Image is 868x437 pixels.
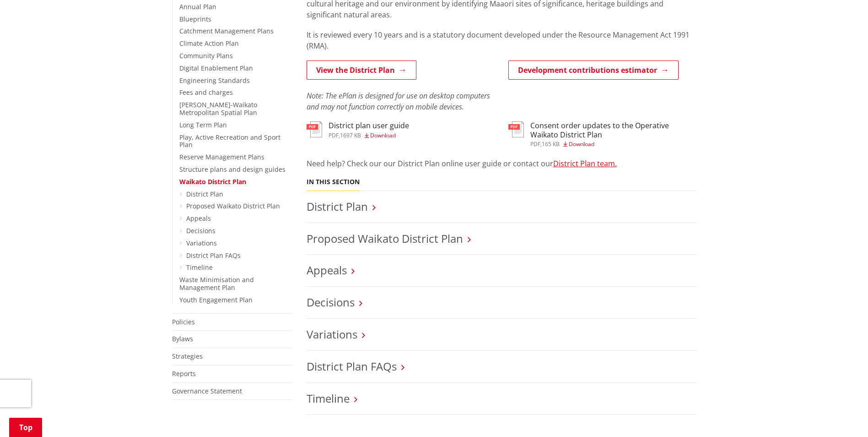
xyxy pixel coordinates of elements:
[186,263,213,272] a: Timeline
[569,140,594,148] span: Download
[179,100,257,117] a: [PERSON_NAME]-Waikato Metropolitan Spatial Plan
[179,153,264,161] a: Reserve Management Plans
[508,121,696,147] a: Consent order updates to the Operative Waikato District Plan pdf,165 KB Download
[307,29,696,51] p: It is reviewed every 10 years and is a statutory document developed under the Resource Management...
[826,399,859,432] iframe: Messenger Launcher
[508,60,679,80] a: Development contributions estimator
[179,27,274,35] a: Catchment Management Plans
[179,88,233,97] a: Fees and charges
[186,190,223,198] a: District Plan
[186,202,280,210] a: Proposed Waikato District Plan
[329,121,409,130] h3: District plan user guide
[307,158,696,169] p: Need help? Check our our District Plan online user guide or contact our
[179,177,246,186] a: Waikato District Plan
[329,133,409,138] div: ,
[186,239,217,247] a: Variations
[307,60,416,80] a: View the District Plan
[179,120,227,129] a: Long Term Plan
[172,369,196,378] a: Reports
[530,121,696,139] h3: Consent order updates to the Operative Waikato District Plan
[9,418,42,437] a: Top
[186,251,241,260] a: District Plan FAQs
[186,226,216,235] a: Decisions
[179,133,280,149] a: Play, Active Recreation and Sport Plan
[370,131,396,139] span: Download
[307,391,350,406] a: Timeline
[172,387,242,395] a: Governance Statement
[186,214,211,223] a: Appeals
[179,15,211,23] a: Blueprints
[307,91,490,112] em: Note: The ePlan is designed for use on desktop computers and may not function correctly on mobile...
[307,359,397,374] a: District Plan FAQs
[307,262,347,278] a: Appeals
[179,2,216,11] a: Annual Plan
[172,317,195,326] a: Policies
[179,275,254,292] a: Waste Minimisation and Management Plan
[172,334,193,343] a: Bylaws
[307,295,355,310] a: Decisions
[307,178,360,186] h5: In this section
[307,327,357,342] a: Variations
[340,131,361,139] span: 1697 KB
[307,231,463,246] a: Proposed Waikato District Plan
[179,64,253,72] a: Digital Enablement Plan
[179,295,253,304] a: Youth Engagement Plan
[542,140,560,148] span: 165 KB
[508,121,524,137] img: document-pdf.svg
[329,131,339,139] span: pdf
[307,121,322,137] img: document-pdf.svg
[307,199,368,214] a: District Plan
[179,165,286,174] a: Structure plans and design guides
[179,76,250,85] a: Engineering Standards
[179,51,233,60] a: Community Plans
[553,158,617,169] a: District Plan team.
[307,121,409,138] a: District plan user guide pdf,1697 KB Download
[179,39,239,48] a: Climate Action Plan
[530,140,540,148] span: pdf
[530,142,696,147] div: ,
[172,352,203,361] a: Strategies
